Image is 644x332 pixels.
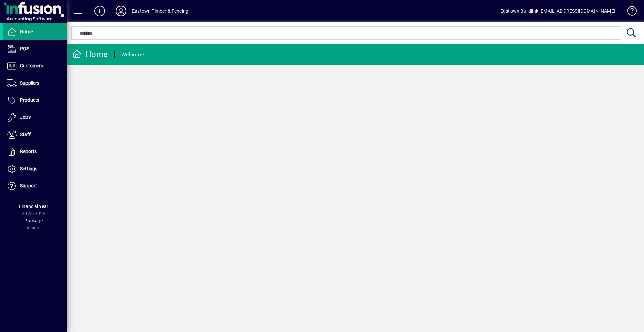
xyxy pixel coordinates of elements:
[19,204,48,209] span: Financial Year
[20,46,29,51] span: POS
[72,49,108,60] div: Home
[20,166,37,171] span: Settings
[20,149,37,154] span: Reports
[132,6,189,16] div: Eastown Timber & Fencing
[3,143,67,160] a: Reports
[20,63,43,68] span: Customers
[3,75,67,92] a: Suppliers
[110,5,132,17] button: Profile
[20,114,31,120] span: Jobs
[20,29,33,34] span: Home
[3,160,67,177] a: Settings
[3,41,67,57] a: POS
[3,58,67,75] a: Customers
[622,1,636,23] a: Knowledge Base
[500,6,615,16] div: Eastown Buildlink [EMAIL_ADDRESS][DOMAIN_NAME]
[3,126,67,143] a: Staff
[89,5,110,17] button: Add
[3,178,67,194] a: Support
[20,183,37,188] span: Support
[3,109,67,126] a: Jobs
[24,218,43,223] span: Package
[3,92,67,109] a: Products
[121,49,144,60] div: Welcome
[20,97,39,103] span: Products
[20,132,31,137] span: Staff
[20,80,39,86] span: Suppliers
